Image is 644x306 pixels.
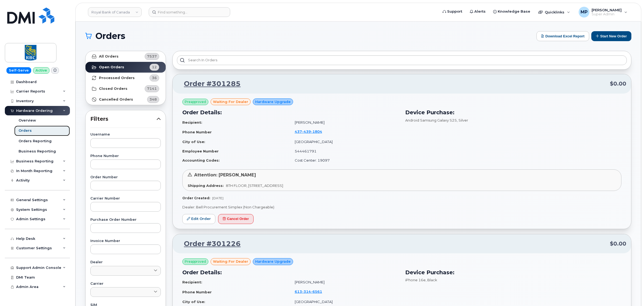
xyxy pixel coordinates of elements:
td: [PERSON_NAME] [290,277,399,287]
label: Invoice Number [90,239,161,243]
label: Purchase Order Number [90,218,161,222]
a: 6133146561 [295,289,329,294]
h3: Order Details: [182,268,399,276]
span: 7537 [147,54,157,59]
strong: Phone Number [182,290,212,294]
strong: Recipient: [182,120,202,124]
span: iPhone 16e [405,278,426,282]
a: Order #301226 [177,239,241,249]
span: 613 [295,289,322,294]
strong: Processed Orders [99,76,135,80]
h3: Device Purchase: [405,108,622,116]
label: Carrier [90,282,161,286]
span: Hardware Upgrade [255,259,291,264]
label: Username [90,133,161,136]
span: 437 [295,129,322,134]
span: $0.00 [610,80,626,88]
span: Attention: [PERSON_NAME] [194,172,256,177]
h3: Order Details: [182,108,399,116]
label: Order Number [90,176,161,179]
strong: Shipping Address: [188,183,224,188]
a: 4374391804 [295,129,329,134]
span: Filters [90,115,156,123]
strong: Cancelled Orders [99,97,133,102]
span: 6561 [311,289,322,294]
span: 8TH FLOOR, [STREET_ADDRESS] [226,183,283,188]
strong: Recipient: [182,280,202,284]
label: Phone Number [90,154,161,158]
span: Orders [95,32,125,40]
td: Cost Center: 19097 [290,156,399,165]
input: Search in orders [177,55,627,65]
strong: Closed Orders [99,87,127,91]
span: waiting for dealer [213,259,248,264]
p: Dealer: Bell Procurement Simplex (Non Chargeable) [182,205,621,210]
button: Download Excel Report [536,31,589,41]
a: Closed Orders7141 [86,83,166,94]
span: , Black [426,278,437,282]
a: Edit Order [182,214,215,224]
span: $0.00 [610,240,626,248]
strong: Accounting Codes: [182,158,220,162]
span: 439 [302,129,311,134]
strong: City of Use: [182,140,205,144]
strong: All Orders [99,54,119,59]
span: 36 [152,75,157,80]
strong: Order Created: [182,196,210,200]
a: All Orders7537 [86,51,166,62]
button: Cancel Order [218,214,254,224]
span: , Silver [457,118,468,122]
td: [GEOGRAPHIC_DATA] [290,137,399,147]
td: 544461791 [290,147,399,156]
span: 7141 [147,86,157,91]
a: Processed Orders36 [86,73,166,83]
button: Start New Order [591,31,631,41]
a: Cancelled Orders348 [86,94,166,105]
span: Android Samsung Galaxy S25 [405,118,457,122]
strong: Phone Number [182,130,212,134]
span: 314 [302,289,311,294]
span: 1804 [311,129,322,134]
a: Open Orders12 [86,62,166,73]
span: Hardware Upgrade [255,99,291,104]
strong: Employee Number [182,149,219,153]
span: Preapproved [185,259,206,264]
span: waiting for dealer [213,99,248,104]
label: Dealer [90,261,161,264]
strong: City of Use: [182,300,205,304]
label: Carrier Number [90,197,161,200]
span: Preapproved [185,99,206,104]
span: 12 [152,65,157,70]
strong: Open Orders [99,65,124,69]
span: [DATE] [212,196,223,200]
span: 348 [150,97,157,102]
td: [PERSON_NAME] [290,118,399,127]
h3: Device Purchase: [405,268,622,276]
a: Order #301285 [177,79,241,89]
